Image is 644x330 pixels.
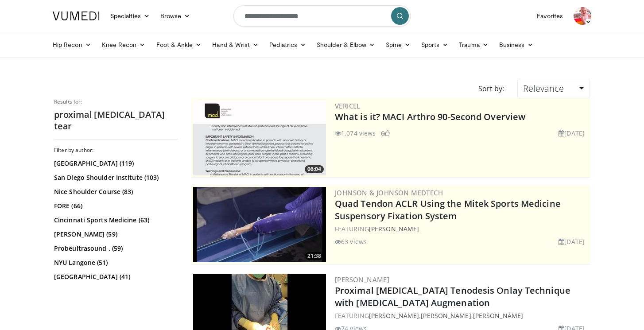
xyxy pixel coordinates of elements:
a: Cincinnati Sports Medicine (63) [54,216,176,225]
li: [DATE] [559,237,585,246]
div: FEATURING , , [335,311,588,320]
a: Quad Tendon ACLR Using the Mitek Sports Medicine Suspensory Fixation System [335,198,561,222]
a: [PERSON_NAME] [473,311,523,320]
div: FEATURING [335,224,588,233]
h2: proximal [MEDICAL_DATA] tear [54,109,178,132]
a: Relevance [517,79,590,98]
span: Relevance [523,82,564,94]
a: Business [494,36,539,54]
a: [GEOGRAPHIC_DATA] (41) [54,272,176,281]
li: 63 views [335,237,367,246]
a: Shoulder & Elbow [311,36,380,54]
h3: Filter by author: [54,147,178,154]
a: Proximal [MEDICAL_DATA] Tenodesis Onlay Technique with [MEDICAL_DATA] Augmenation [335,284,570,309]
span: 06:04 [305,165,324,173]
a: Probeultrasound . (59) [54,244,176,253]
a: Spine [380,36,415,54]
li: 1,074 views [335,128,376,138]
a: [PERSON_NAME] [369,311,419,320]
img: VuMedi Logo [53,12,100,20]
a: Foot & Ankle [151,36,207,54]
li: [DATE] [559,128,585,138]
a: [GEOGRAPHIC_DATA] (119) [54,159,176,168]
img: Avatar [574,7,591,25]
p: Results for: [54,98,178,105]
a: [PERSON_NAME] [335,275,389,284]
a: 06:04 [193,100,326,175]
div: Sort by: [472,79,511,98]
a: Favorites [531,7,568,25]
a: Pediatrics [264,36,311,54]
li: 6 [381,128,390,138]
span: 21:38 [305,252,324,260]
a: What is it? MACI Arthro 90-Second Overview [335,111,525,123]
a: Trauma [454,36,494,54]
img: aa6cc8ed-3dbf-4b6a-8d82-4a06f68b6688.300x170_q85_crop-smart_upscale.jpg [193,100,326,175]
a: [PERSON_NAME] [421,311,471,320]
a: NYU Langone (51) [54,258,176,267]
a: San Diego Shoulder Institute (103) [54,173,176,182]
img: b78fd9da-dc16-4fd1-a89d-538d899827f1.300x170_q85_crop-smart_upscale.jpg [193,187,326,262]
a: Nice Shoulder Course (83) [54,187,176,196]
a: FORE (66) [54,202,176,210]
a: Knee Recon [97,36,151,54]
a: Vericel [335,101,361,110]
a: Johnson & Johnson MedTech [335,188,443,197]
a: Specialties [105,7,155,25]
a: Browse [155,7,196,25]
a: Hip Recon [47,36,97,54]
a: Sports [416,36,454,54]
a: [PERSON_NAME] [369,225,419,233]
input: Search topics, interventions [233,5,411,27]
a: [PERSON_NAME] (59) [54,230,176,239]
a: 21:38 [193,187,326,262]
a: Hand & Wrist [207,36,264,54]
